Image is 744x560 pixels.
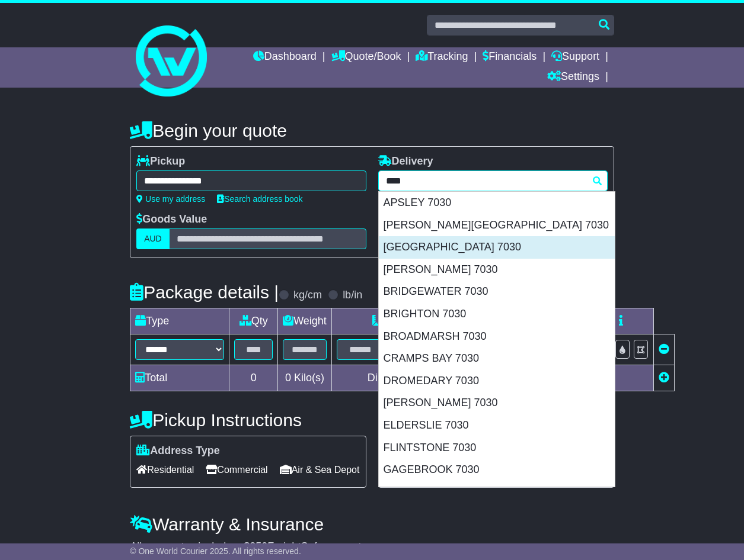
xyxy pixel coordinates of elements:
[229,365,278,391] td: 0
[483,47,537,67] a: Financials
[280,461,360,479] span: Air & Sea Depot
[136,213,207,226] label: Goods Value
[379,481,615,504] div: GRANTON 7030
[379,326,615,348] div: BROADMARSH 7030
[378,155,433,168] label: Delivery
[416,47,468,67] a: Tracking
[379,214,615,237] div: [PERSON_NAME][GEOGRAPHIC_DATA] 7030
[136,155,185,168] label: Pickup
[379,236,615,259] div: [GEOGRAPHIC_DATA] 7030
[130,365,229,391] td: Total
[379,192,615,214] div: APSLEY 7030
[130,540,614,553] div: All our quotes include a $ FreightSafe warranty.
[659,372,669,384] a: Add new item
[293,289,322,302] label: kg/cm
[379,392,615,414] div: [PERSON_NAME] 7030
[379,347,615,370] div: CRAMPS BAY 7030
[278,308,332,334] td: Weight
[551,47,599,67] a: Support
[130,308,229,334] td: Type
[547,67,599,88] a: Settings
[136,445,220,458] label: Address Type
[331,365,535,391] td: Dimensions in Centimetre(s)
[217,194,302,204] a: Search address book
[659,343,669,355] a: Remove this item
[130,514,614,534] h4: Warranty & Insurance
[136,461,194,479] span: Residential
[379,259,615,281] div: [PERSON_NAME] 7030
[331,308,535,334] td: Dimensions (L x W x H)
[206,461,267,479] span: Commercial
[130,121,614,140] h4: Begin your quote
[250,540,267,552] span: 250
[379,459,615,481] div: GAGEBROOK 7030
[285,372,291,384] span: 0
[379,414,615,437] div: ELDERSLIE 7030
[253,47,317,67] a: Dashboard
[136,194,205,204] a: Use my address
[130,546,301,556] span: © One World Courier 2025. All rights reserved.
[130,410,366,430] h4: Pickup Instructions
[379,281,615,303] div: BRIDGEWATER 7030
[378,170,608,191] typeahead: Please provide city
[379,437,615,459] div: FLINTSTONE 7030
[278,365,332,391] td: Kilo(s)
[331,47,401,67] a: Quote/Book
[229,308,278,334] td: Qty
[379,303,615,326] div: BRIGHTON 7030
[130,282,279,302] h4: Package details |
[343,289,362,302] label: lb/in
[379,370,615,392] div: DROMEDARY 7030
[136,228,170,249] label: AUD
